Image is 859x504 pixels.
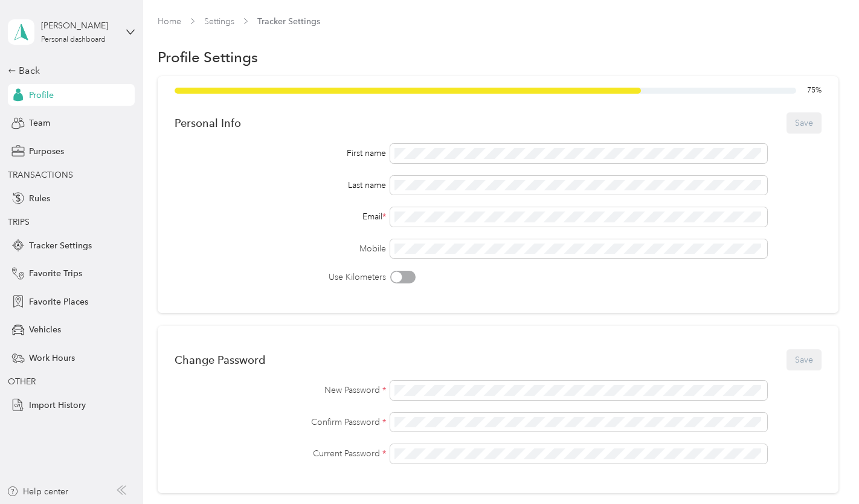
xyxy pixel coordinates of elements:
[8,63,129,78] div: Back
[175,416,386,428] label: Confirm Password
[29,192,50,205] span: Rules
[158,16,181,27] a: Home
[29,399,86,412] span: Import History
[257,15,320,28] span: Tracker Settings
[29,267,82,280] span: Favorite Trips
[175,447,386,460] label: Current Password
[158,51,258,63] h1: Profile Settings
[29,89,54,102] span: Profile
[8,170,73,180] span: TRANSACTIONS
[175,354,265,366] div: Change Password
[204,16,234,27] a: Settings
[175,210,386,223] div: Email
[175,117,241,129] div: Personal Info
[41,19,117,32] div: [PERSON_NAME]
[807,85,822,96] span: 75 %
[41,36,106,44] div: Personal dashboard
[175,242,386,255] label: Mobile
[29,239,92,252] span: Tracker Settings
[175,147,386,160] div: First name
[791,436,859,504] iframe: Everlance-gr Chat Button Frame
[175,384,386,396] label: New Password
[29,145,64,158] span: Purposes
[29,352,75,364] span: Work Hours
[29,323,61,336] span: Vehicles
[29,117,50,129] span: Team
[8,217,30,227] span: TRIPS
[29,296,88,308] span: Favorite Places
[7,485,68,498] button: Help center
[175,179,386,192] div: Last name
[175,271,386,283] label: Use Kilometers
[8,376,36,387] span: OTHER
